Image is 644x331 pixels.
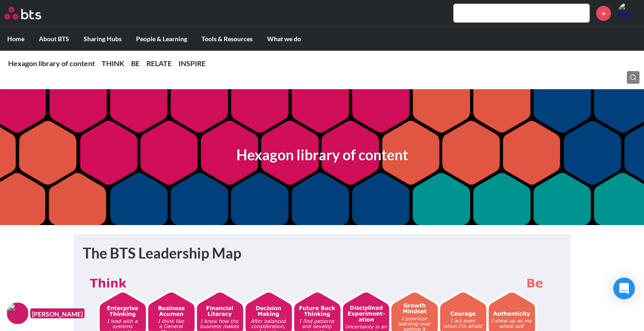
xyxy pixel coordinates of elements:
figcaption: [PERSON_NAME] [30,308,85,319]
label: People & Learning [129,27,194,51]
a: INSPIRE [179,59,206,67]
label: Sharing Hubs [76,27,129,51]
h1: The BTS Leadership Map [83,243,562,264]
img: Nina Pagon [618,2,639,24]
label: About BTS [32,27,76,51]
a: Profile [618,2,639,24]
img: F [7,302,28,324]
div: Open Intercom Messenger [613,278,635,299]
a: RELATE [146,59,172,67]
label: Tools & Resources [194,27,260,51]
a: + [596,6,611,21]
a: Hexagon library of content [8,59,95,67]
h1: Hexagon library of content [236,145,408,165]
a: THINK [102,59,124,67]
a: BE [131,59,140,67]
a: Go home [5,7,58,19]
img: BTS Logo [5,7,41,19]
label: What we do [260,27,308,51]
